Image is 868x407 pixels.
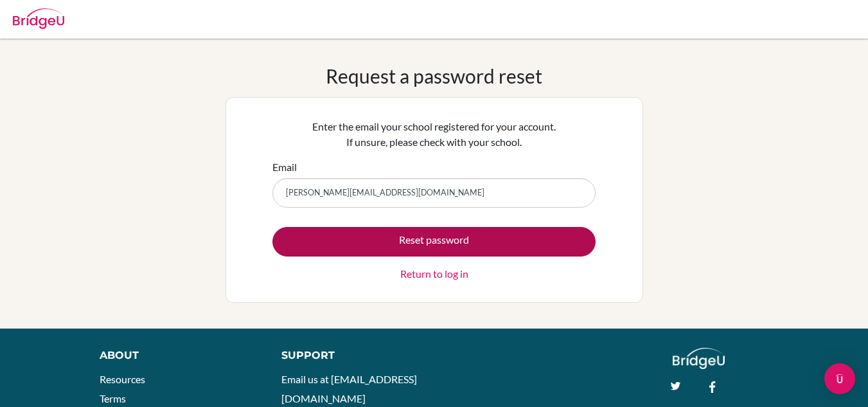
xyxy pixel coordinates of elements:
[326,64,542,87] h1: Request a password reset
[100,392,126,404] a: Terms
[13,8,64,29] img: Bridge-U
[100,348,252,363] div: About
[281,348,421,363] div: Support
[272,119,596,150] p: Enter the email your school registered for your account. If unsure, please check with your school.
[100,373,145,385] a: Resources
[673,348,725,369] img: logo_white@2x-f4f0deed5e89b7ecb1c2cc34c3e3d731f90f0f143d5ea2071677605dd97b5244.png
[272,227,596,257] button: Reset password
[272,159,297,175] label: Email
[281,373,417,404] a: Email us at [EMAIL_ADDRESS][DOMAIN_NAME]
[400,266,468,282] a: Return to log in
[824,363,855,394] div: Open Intercom Messenger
